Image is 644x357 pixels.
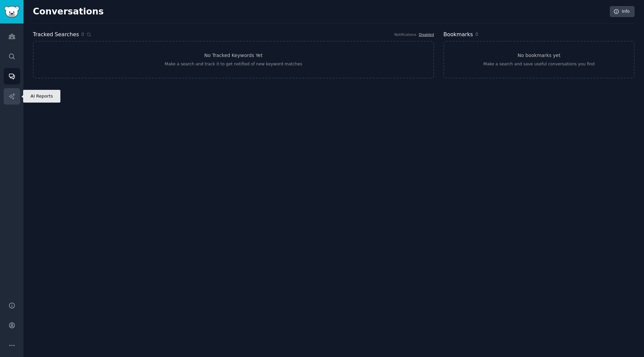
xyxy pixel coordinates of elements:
[419,33,434,37] a: Disabled
[394,32,417,37] div: Notifications
[33,6,104,17] h2: Conversations
[4,6,19,18] img: GummySearch logo
[518,52,560,59] h3: No bookmarks yet
[33,31,79,39] h2: Tracked Searches
[81,31,84,38] span: 0
[33,41,434,78] a: No Tracked Keywords YetMake a search and track it to get notified of new keyword matches
[443,31,473,39] h2: Bookmarks
[165,61,302,67] div: Make a search and track it to get notified of new keyword matches
[204,52,263,59] h3: No Tracked Keywords Yet
[443,41,635,78] a: No bookmarks yetMake a search and save useful conversations you find
[610,6,635,17] a: Info
[483,61,595,67] div: Make a search and save useful conversations you find
[475,32,478,37] span: 0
